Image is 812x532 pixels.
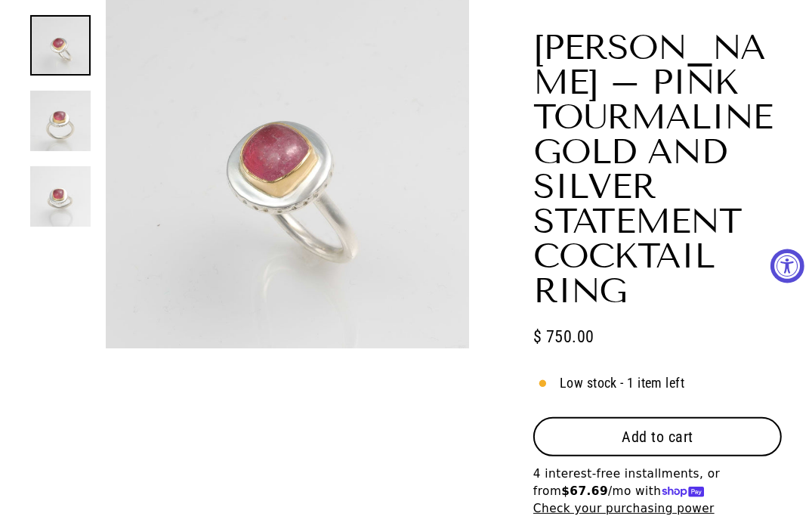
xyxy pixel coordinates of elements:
[30,166,91,227] img: Josefina – Pink Tourmaline Gold and Silver Statement Cocktail Ring
[30,91,91,151] img: Josefina – Pink Tourmaline Gold and Silver Statement Cocktail Ring
[560,373,684,394] span: Low stock - 1 item left
[533,417,782,456] button: Add to cart
[770,249,804,283] button: Accessibility Widget, click to open
[533,30,782,308] h1: [PERSON_NAME] – Pink Tourmaline Gold and Silver Statement Cocktail Ring
[533,323,594,350] span: $ 750.00
[622,428,693,446] span: Add to cart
